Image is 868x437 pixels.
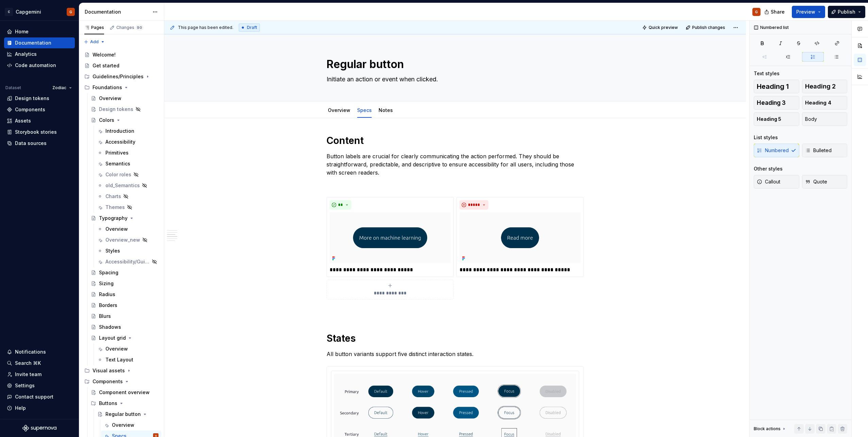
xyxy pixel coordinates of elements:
[99,95,121,102] div: Overview
[802,175,848,189] button: Quote
[15,382,35,389] div: Settings
[88,93,161,104] a: Overview
[99,106,133,113] div: Design tokens
[93,378,123,385] div: Components
[15,129,57,135] div: Storybook stories
[105,356,133,363] div: Text Layout
[90,39,99,45] span: Add
[805,116,817,123] span: Body
[136,25,143,30] span: 90
[4,403,75,414] button: Help
[792,6,825,18] button: Preview
[802,80,848,93] button: Heading 2
[99,280,114,287] div: Sizing
[82,60,161,71] a: Get started
[15,360,41,367] div: Search ⌘K
[327,332,584,344] h1: States
[757,99,786,106] span: Heading 3
[5,8,13,16] div: C
[88,278,161,289] a: Sizing
[95,256,161,267] a: Accessibility/Guide
[95,245,161,256] a: Styles
[95,136,161,147] a: Accessibility
[22,425,56,432] svg: Supernova Logo
[95,202,161,213] a: Themes
[327,152,584,177] p: Button labels are crucial for clearly communicating the action performed. They should be straight...
[802,144,848,157] button: Bulleted
[1,4,78,19] button: CCapgeminiG
[4,391,75,402] button: Contact support
[357,107,372,113] a: Specs
[4,104,75,115] a: Components
[805,99,831,106] span: Heading 4
[178,25,233,30] span: This page has been edited.
[88,213,161,224] a: Typography
[95,191,161,202] a: Charts
[754,112,799,126] button: Heading 5
[95,224,161,234] a: Overview
[105,345,128,352] div: Overview
[15,39,51,46] div: Documentation
[105,204,125,211] div: Themes
[754,426,781,432] div: Block actions
[99,389,150,396] div: Component overview
[105,182,140,189] div: old_Semantics
[325,74,582,85] textarea: Initiate an action or event when clicked.
[802,96,848,110] button: Heading 4
[15,405,26,411] div: Help
[376,103,396,117] div: Notes
[15,95,49,102] div: Design tokens
[88,267,161,278] a: Spacing
[99,324,121,330] div: Shadows
[379,107,393,113] a: Notes
[99,313,111,320] div: Blurs
[325,56,582,72] textarea: Regular button
[4,369,75,380] a: Invite team
[95,180,161,191] a: old_Semantics
[99,302,117,309] div: Borders
[95,147,161,158] a: Primitives
[754,70,780,77] div: Text styles
[761,6,789,18] button: Share
[88,104,161,115] a: Design tokens
[649,25,678,30] span: Quick preview
[82,365,161,376] div: Visual assets
[88,289,161,300] a: Radius
[4,37,75,48] a: Documentation
[88,300,161,311] a: Borders
[805,147,832,154] span: Bulleted
[754,96,799,110] button: Heading 3
[325,103,353,117] div: Overview
[99,269,118,276] div: Spacing
[95,126,161,136] a: Introduction
[460,212,581,263] img: c0a0fbd8-1df9-451a-9c1b-de2285200d25.png
[4,93,75,104] a: Design tokens
[15,62,56,69] div: Code automation
[4,138,75,149] a: Data sources
[4,49,75,60] a: Analytics
[754,165,783,172] div: Other styles
[754,424,787,434] div: Block actions
[88,387,161,398] a: Component overview
[16,9,41,15] div: Capgemini
[828,6,865,18] button: Publish
[354,103,374,117] div: Specs
[105,193,121,200] div: Charts
[802,112,848,126] button: Body
[69,9,72,15] div: G
[49,83,75,93] button: Zodiac
[85,9,149,15] div: Documentation
[99,335,126,341] div: Layout grid
[95,169,161,180] a: Color roles
[105,160,130,167] div: Semantics
[15,349,46,355] div: Notifications
[95,354,161,365] a: Text Layout
[95,343,161,354] a: Overview
[88,333,161,343] a: Layout grid
[105,237,140,243] div: Overview_new
[82,37,107,47] button: Add
[838,9,855,15] span: Publish
[105,128,134,134] div: Introduction
[330,212,451,263] img: e2ec1214-17e8-41b4-8cc1-d0f2c1dd0d00.png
